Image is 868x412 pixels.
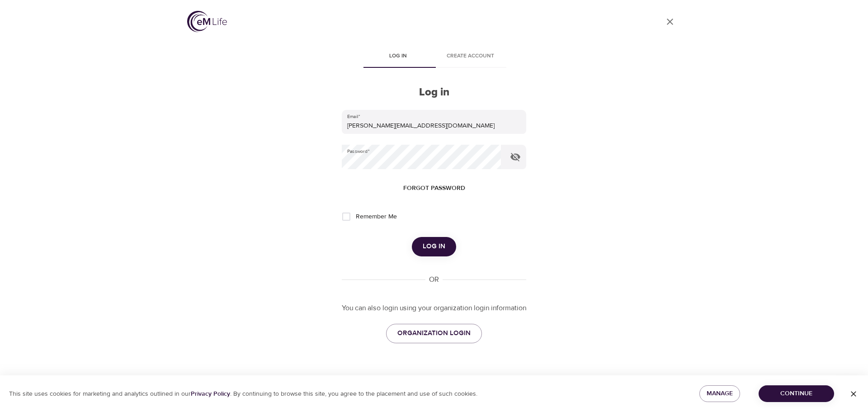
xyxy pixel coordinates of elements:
a: Privacy Policy [191,390,230,398]
button: Continue [759,385,834,402]
button: Forgot password [400,180,469,197]
img: logo [187,11,227,32]
span: Forgot password [403,183,465,194]
h2: Log in [342,86,526,99]
div: disabled tabs example [342,46,526,68]
button: Manage [699,385,740,402]
span: Create account [439,52,501,61]
span: Continue [766,388,827,399]
span: ORGANIZATION LOGIN [397,327,471,339]
span: Remember Me [356,212,397,222]
p: You can also login using your organization login information [342,303,526,313]
a: close [659,11,681,33]
span: Manage [707,388,733,399]
button: Log in [412,237,456,256]
span: Log in [423,241,445,252]
span: Log in [367,52,429,61]
a: ORGANIZATION LOGIN [386,324,482,343]
div: OR [425,275,443,285]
